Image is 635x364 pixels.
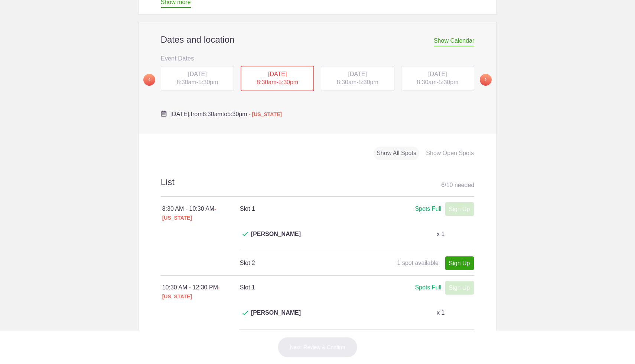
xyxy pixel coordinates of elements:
[161,66,234,91] div: -
[423,147,477,160] div: Show Open Spots
[161,53,475,64] h3: Event Dates
[170,111,191,117] span: [DATE],
[241,66,314,92] div: -
[437,230,444,239] p: x 1
[279,79,298,85] span: 5:30pm
[445,256,474,270] a: Sign Up
[240,65,315,92] button: [DATE] 8:30am-5:30pm
[198,79,218,85] span: 5:30pm
[257,79,276,85] span: 8:30am
[437,308,444,317] p: x 1
[161,34,475,45] h2: Dates and location
[170,111,282,117] span: from to
[434,37,474,46] span: Show Calendar
[337,79,356,85] span: 8:30am
[202,111,222,117] span: 8:30am
[240,259,356,268] h4: Slot 2
[251,230,301,247] span: [PERSON_NAME]
[417,79,436,85] span: 8:30am
[160,66,235,92] button: [DATE] 8:30am-5:30pm
[321,66,394,91] div: -
[444,182,446,188] span: /
[242,232,248,236] img: Check dark green
[227,111,247,117] span: 5:30pm
[397,260,439,266] span: 1 spot available
[176,79,196,85] span: 8:30am
[401,66,475,91] div: -
[251,308,301,326] span: [PERSON_NAME]
[374,147,419,160] div: Show All Spots
[268,71,287,77] span: [DATE]
[162,204,240,222] div: 8:30 AM - 10:30 AM
[162,285,220,299] span: - [US_STATE]
[240,204,356,213] h4: Slot 1
[320,66,395,92] button: [DATE] 8:30am-5:30pm
[415,204,441,214] div: Spots Full
[161,176,475,197] h2: List
[441,180,474,191] div: 6 10 needed
[278,337,358,358] button: Next: Review & Confirm
[188,71,206,77] span: [DATE]
[240,283,356,292] h4: Slot 1
[358,79,378,85] span: 5:30pm
[428,71,447,77] span: [DATE]
[162,206,216,221] span: - [US_STATE]
[161,111,167,117] img: Cal purple
[439,79,458,85] span: 5:30pm
[162,283,240,301] div: 10:30 AM - 12:30 PM
[415,283,441,292] div: Spots Full
[348,71,367,77] span: [DATE]
[242,311,248,315] img: Check dark green
[401,66,475,92] button: [DATE] 8:30am-5:30pm
[249,111,282,117] span: - [US_STATE]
